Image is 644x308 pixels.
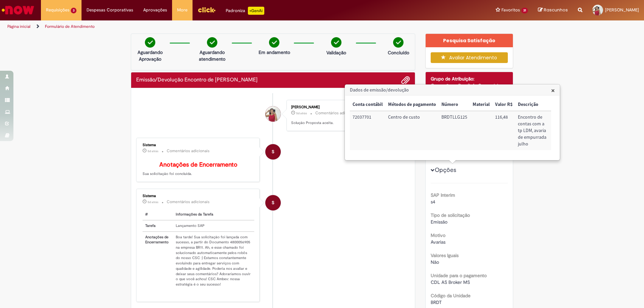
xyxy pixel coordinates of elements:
[143,7,167,13] span: Aprovações
[143,209,173,220] th: #
[350,99,385,111] th: Conta contábil
[296,111,307,115] span: 5d atrás
[551,86,555,95] span: ×
[145,37,155,48] img: check-circle-green.png
[248,7,264,15] p: +GenAi
[431,192,455,198] b: SAP Interim
[538,7,568,13] a: Rascunhos
[46,7,69,13] span: Requisições
[167,148,210,154] small: Comentários adicionais
[196,49,228,62] p: Aguardando atendimento
[143,143,254,147] div: Sistema
[136,77,258,83] h2: Emissão/Devolução Encontro de Contas Fornecedor Histórico de tíquete
[431,82,508,96] div: Operações - Pag./Info Gerenciais - Info Gerencial
[296,111,307,115] time: 25/09/2025 15:16:57
[148,200,158,204] time: 25/09/2025 13:45:18
[431,259,439,265] span: Não
[515,111,551,150] td: Descrição: Encontro de contas com a tp LDM, avaria de empurrada julho
[134,49,166,62] p: Aguardando Aprovação
[551,87,555,94] button: Close
[7,24,31,29] a: Página inicial
[143,194,254,198] div: Sistema
[331,37,341,48] img: check-circle-green.png
[5,20,424,33] ul: Trilhas de página
[148,149,158,153] span: 5d atrás
[515,99,551,111] th: Descrição
[401,76,410,84] button: Adicionar anexos
[159,161,237,169] b: Anotações de Encerramento
[350,111,385,150] td: Conta contábil: 72037701
[431,199,435,205] span: s4
[385,99,439,111] th: Métodos de pagamento
[470,111,492,150] td: Material:
[431,252,459,258] b: Valores Iguais
[431,272,487,279] b: Unidade para o pagamento
[167,199,210,205] small: Comentários adicionais
[431,219,447,225] span: Emissão
[272,144,274,160] span: S
[431,232,445,238] b: Motivo
[148,200,158,204] span: 5d atrás
[431,293,471,299] b: Código da Unidade
[173,232,254,290] td: Boa tarde! Sua solicitação foi lançada com sucesso, a partir do Documento 4800056905 na empresa B...
[393,37,404,48] img: check-circle-green.png
[143,162,254,177] p: Sua solicitação foi concluída.
[521,8,528,13] span: 31
[173,220,254,232] td: Lançamento SAP
[431,52,508,63] button: Avaliar Atendimento
[226,7,264,15] div: Padroniza
[148,149,158,153] time: 25/09/2025 13:45:20
[173,209,254,220] th: Informações da Tarefa
[269,37,279,48] img: check-circle-green.png
[431,239,445,245] span: Avarias
[388,49,409,56] p: Concluído
[143,232,173,290] th: Anotações de Encerramento
[45,24,95,29] a: Formulário de Atendimento
[431,75,508,82] div: Grupo de Atribuição:
[439,99,470,111] th: Número
[344,84,560,161] div: Dados de emissão/devolução
[265,106,281,122] div: Bruna Caroliny Pereira De Albuquerque
[71,8,76,13] span: 3
[492,99,515,111] th: Valor R$
[431,279,470,285] span: CDL AS Broker MS
[426,34,513,47] div: Pesquisa Satisfação
[326,49,346,56] p: Validação
[265,195,281,210] div: System
[431,212,470,218] b: Tipo de solicitação
[87,7,133,13] span: Despesas Corporativas
[259,49,290,56] p: Em andamento
[605,7,639,13] span: [PERSON_NAME]
[431,299,442,305] span: BRDT
[143,220,173,232] th: Tarefa
[385,111,439,150] td: Métodos de pagamento: Centro de custo
[265,144,281,160] div: System
[470,99,492,111] th: Material
[291,120,403,126] p: Solução Proposta aceita.
[207,37,217,48] img: check-circle-green.png
[345,85,559,96] h3: Dados de emissão/devolução
[177,7,187,13] span: More
[272,195,274,211] span: S
[544,7,568,13] span: Rascunhos
[315,110,358,116] small: Comentários adicionais
[492,111,515,150] td: Valor R$: 116,48
[439,111,470,150] td: Número: BRDTLLG125
[291,105,403,109] div: [PERSON_NAME]
[198,5,216,15] img: click_logo_yellow_360x200.png
[501,7,520,13] span: Favoritos
[1,3,35,17] img: ServiceNow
